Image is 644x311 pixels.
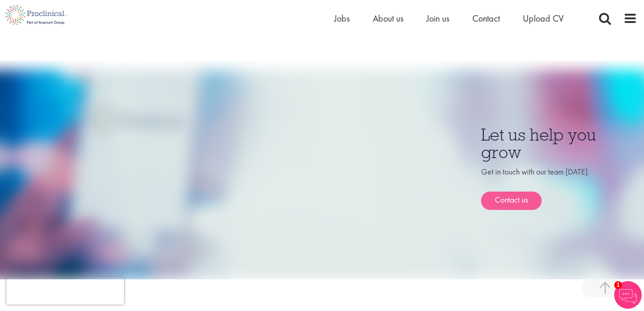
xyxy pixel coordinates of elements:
img: Chatbot [614,281,642,309]
h3: Let us help you grow [481,126,637,161]
a: Jobs [334,12,350,24]
a: Contact [472,12,500,24]
span: 1 [614,281,622,289]
a: Upload CV [523,12,564,24]
iframe: reCAPTCHA [6,277,124,305]
a: Contact us [481,192,542,210]
a: Join us [426,12,449,24]
a: About us [373,12,403,24]
div: Get in touch with our team [DATE]. [481,166,637,210]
